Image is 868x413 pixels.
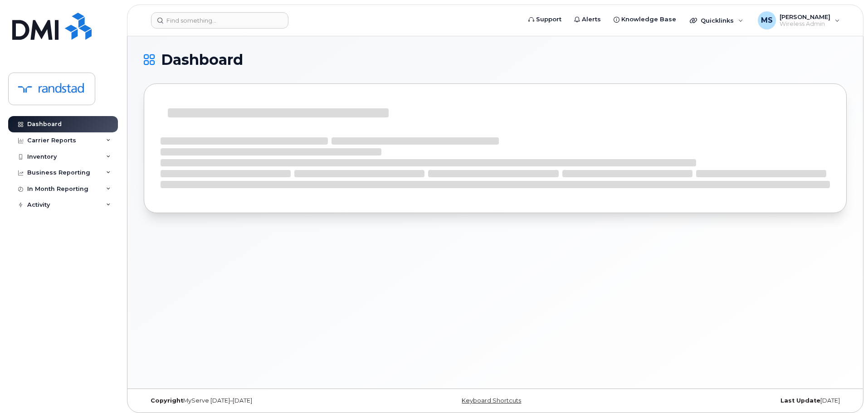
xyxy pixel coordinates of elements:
a: Keyboard Shortcuts [462,397,521,404]
strong: Last Update [780,397,820,404]
span: Dashboard [161,53,243,67]
strong: Copyright [151,397,183,404]
div: [DATE] [612,397,847,404]
div: MyServe [DATE]–[DATE] [144,397,378,404]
